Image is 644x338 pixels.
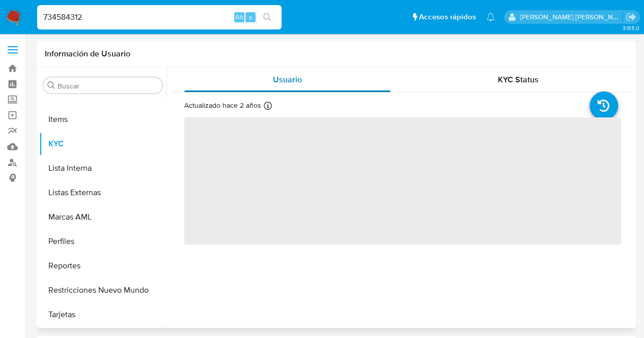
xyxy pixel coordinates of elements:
span: ‌ [184,117,621,244]
p: Actualizado hace 2 años [184,101,261,110]
button: Tarjetas [39,302,166,327]
a: Notificaciones [486,13,495,21]
input: Buscar usuario o caso... [37,11,282,24]
button: Perfiles [39,229,166,254]
span: KYC Status [498,74,539,85]
p: josefina.larrea@mercadolibre.com [520,12,623,22]
span: Alt [235,12,243,22]
button: KYC [39,132,166,156]
span: Usuario [273,74,302,85]
button: Items [39,107,166,132]
span: Accesos rápidos [419,12,476,22]
button: Lista Interna [39,156,166,180]
button: Reportes [39,254,166,278]
a: Salir [626,12,636,22]
h1: Información de Usuario [45,49,130,59]
button: search-icon [257,10,277,24]
button: Buscar [47,81,55,89]
button: Marcas AML [39,205,166,229]
span: s [249,12,252,22]
button: Listas Externas [39,180,166,205]
input: Buscar [58,81,158,90]
button: Restricciones Nuevo Mundo [39,278,166,302]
